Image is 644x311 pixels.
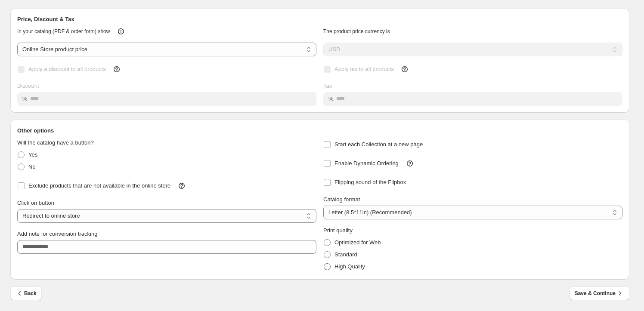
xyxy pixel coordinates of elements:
[28,66,106,72] span: Apply a discount to all products
[17,139,94,146] span: Will the catalog have a button?
[334,66,394,72] span: Apply tax to all products
[323,196,360,203] span: Catalog format
[17,28,110,34] span: In your catalog (PDF & order form) show
[334,263,365,270] span: High Quality
[28,182,170,189] span: Exclude products that are not available in the online store
[575,289,624,298] span: Save & Continue
[334,239,381,246] span: Optimized for Web
[334,141,423,148] span: Start each Collection at a new page
[17,126,622,135] h2: Other options
[334,251,357,258] span: Standard
[22,95,28,102] span: %
[15,289,37,298] span: Back
[10,286,42,300] button: Back
[17,231,97,237] span: Add note for conversion tracking
[323,28,390,34] span: The product price currency is
[334,179,406,185] span: Flipping sound of the Flipbox
[323,227,353,234] span: Print quality
[28,163,36,170] span: No
[328,95,334,102] span: %
[28,151,37,158] span: Yes
[334,160,399,166] span: Enable Dynamic Ordering
[323,83,332,89] span: Tax
[17,83,39,89] span: Discount
[17,15,622,24] h2: Price, Discount & Tax
[17,200,54,206] span: Click on button
[570,286,629,300] button: Save & Continue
